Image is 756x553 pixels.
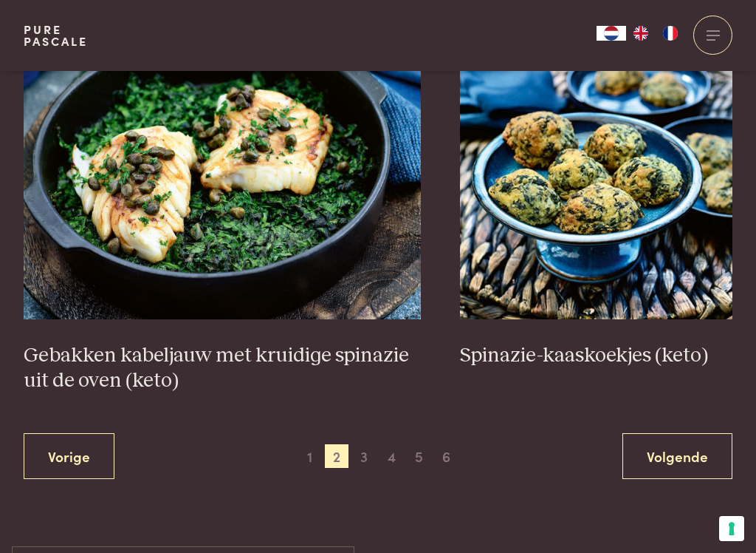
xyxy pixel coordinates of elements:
span: 4 [380,444,404,468]
span: 1 [298,444,321,468]
span: 6 [435,444,458,468]
span: 5 [408,444,431,468]
a: PurePascale [24,24,88,47]
aside: Language selected: Nederlands [597,26,685,41]
h3: Gebakken kabeljauw met kruidige spinazie uit de oven (keto) [24,343,421,394]
a: Vorige [24,433,114,480]
a: FR [656,26,685,41]
a: Gebakken kabeljauw met kruidige spinazie uit de oven (keto) Gebakken kabeljauw met kruidige spina... [24,24,421,394]
a: NL [597,26,626,41]
a: EN [626,26,656,41]
div: Language [597,26,626,41]
ul: Language list [626,26,685,41]
h3: Spinazie-kaaskoekjes (keto) [460,343,732,369]
span: 3 [352,444,376,468]
a: Volgende [622,433,732,480]
button: Uw voorkeuren voor toestemming voor trackingtechnologieën [719,516,744,541]
img: Spinazie-kaaskoekjes (keto) [460,24,732,319]
img: Gebakken kabeljauw met kruidige spinazie uit de oven (keto) [24,24,421,319]
a: Spinazie-kaaskoekjes (keto) Spinazie-kaaskoekjes (keto) [460,24,732,368]
span: 2 [325,444,348,468]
